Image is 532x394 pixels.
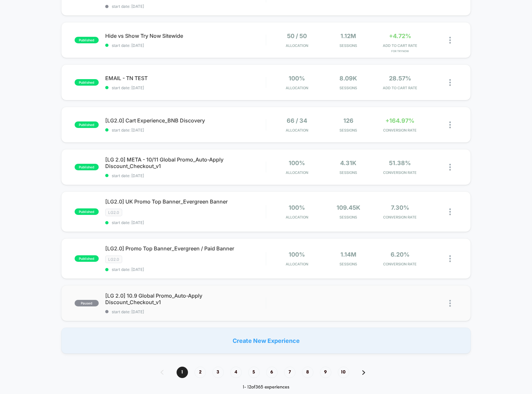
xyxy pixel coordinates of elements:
span: [LG2.0] Promo Top Banner_Evergreen / Paid Banner [105,245,266,252]
div: 1 - 12 of 365 experiences [154,385,378,390]
span: CONVERSION RATE [376,262,424,266]
span: 8 [302,367,313,378]
span: 7.30% [391,204,409,211]
span: Allocation [286,43,308,48]
span: Sessions [324,170,372,175]
div: Create New Experience [61,328,471,354]
span: start date: [DATE] [105,128,266,133]
span: CONVERSION RATE [376,128,424,133]
img: close [449,121,451,128]
img: close [449,79,451,86]
span: CONVERSION RATE [376,215,424,219]
span: [LG2.0] UK Promo Top Banner_Evergreen Banner [105,198,266,205]
span: start date: [DATE] [105,309,266,314]
span: 126 [343,117,353,124]
img: close [449,37,451,44]
span: 100% [289,75,305,82]
span: CONVERSION RATE [376,170,424,175]
span: Allocation [286,86,308,90]
span: ADD TO CART RATE [376,43,424,48]
span: start date: [DATE] [105,4,266,9]
span: Allocation [286,170,308,175]
span: 6 [266,367,278,378]
span: [LG 2.0] 10.9 Global Promo_Auto-Apply Discount_Checkout_v1 [105,292,266,305]
span: Allocation [286,215,308,219]
span: 1 [177,367,188,378]
span: 100% [289,251,305,258]
span: 5 [248,367,260,378]
span: 6.20% [391,251,410,258]
img: pagination forward [362,370,365,375]
img: close [449,255,451,262]
img: close [449,208,451,215]
span: 100% [289,204,305,211]
span: 3 [212,367,224,378]
span: Allocation [286,128,308,133]
span: start date: [DATE] [105,85,266,90]
span: +164.97% [385,117,414,124]
span: Sessions [324,215,372,219]
span: 2 [194,367,206,378]
span: 1.14M [340,251,356,258]
span: +4.72% [389,33,411,39]
span: Allocation [286,262,308,266]
span: 4 [230,367,242,378]
span: start date: [DATE] [105,267,266,272]
img: close [449,300,451,307]
span: published [75,79,99,86]
span: 28.57% [389,75,411,82]
span: EMAIL - TN TEST [105,75,266,81]
span: 109.45k [337,204,360,211]
span: for TryNow [376,49,424,53]
span: 9 [320,367,331,378]
span: 100% [289,160,305,166]
span: start date: [DATE] [105,43,266,48]
span: start date: [DATE] [105,173,266,178]
span: 51.38% [389,160,411,166]
span: Sessions [324,43,372,48]
span: start date: [DATE] [105,220,266,225]
span: 4.31k [340,160,356,166]
span: 8.09k [339,75,357,82]
span: [LG 2.0] META - 10/11 Global Promo_Auto-Apply Discount_Checkout_v1 [105,156,266,169]
span: 50 / 50 [287,33,307,39]
span: published [75,37,99,43]
span: Sessions [324,128,372,133]
span: 7 [284,367,295,378]
span: 10 [338,367,349,378]
span: Sessions [324,262,372,266]
span: 66 / 34 [287,117,307,124]
span: published [75,121,99,128]
span: Hide vs Show Try Now Sitewide [105,33,266,39]
span: 1.12M [340,33,356,39]
span: Sessions [324,86,372,90]
img: close [449,164,451,171]
span: ADD TO CART RATE [376,86,424,90]
span: [LG2.0] Cart Experience_BNB Discovery [105,117,266,124]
